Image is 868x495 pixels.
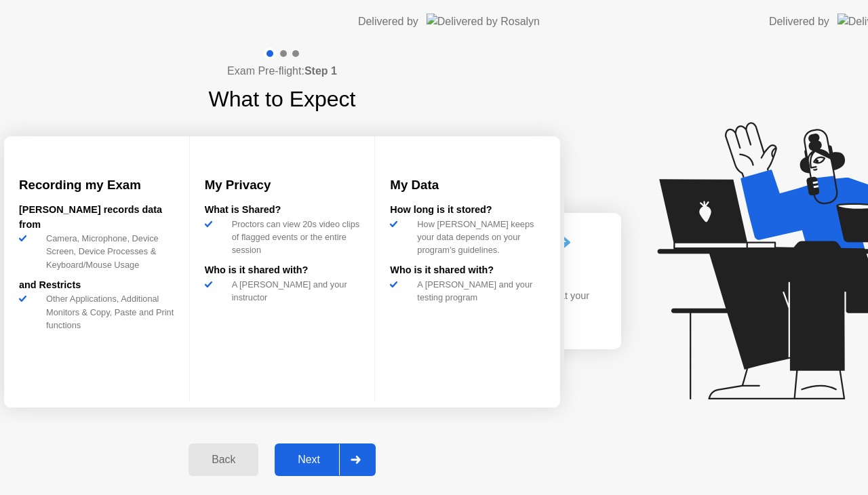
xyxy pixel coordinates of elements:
div: and Restricts [19,278,174,293]
h3: My Privacy [205,176,360,195]
button: Next [275,443,376,476]
div: Camera, Microphone, Device Screen, Device Processes & Keyboard/Mouse Usage [41,232,174,271]
div: How [PERSON_NAME] keeps your data depends on your program’s guidelines. [412,218,545,257]
div: Who is it shared with? [390,263,545,278]
b: Step 1 [304,65,337,77]
div: How long is it stored? [390,203,545,218]
div: Back [193,454,254,466]
button: Back [189,443,258,476]
div: Other Applications, Additional Monitors & Copy, Paste and Print functions [41,292,174,332]
h3: My Data [390,176,545,195]
div: What is Shared? [205,203,360,218]
h3: Recording my Exam [19,176,174,195]
h1: What to Expect [209,83,356,115]
div: Delivered by [769,14,829,30]
div: Who is it shared with? [205,263,360,278]
div: Proctors can view 20s video clips of flagged events or the entire session [226,218,360,257]
div: A [PERSON_NAME] and your testing program [412,278,545,304]
div: Next [279,454,339,466]
h4: Exam Pre-flight: [227,63,337,79]
img: Delivered by Rosalyn [427,14,540,29]
div: [PERSON_NAME] records data from [19,203,174,232]
div: Delivered by [358,14,418,30]
div: A [PERSON_NAME] and your instructor [226,278,360,304]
